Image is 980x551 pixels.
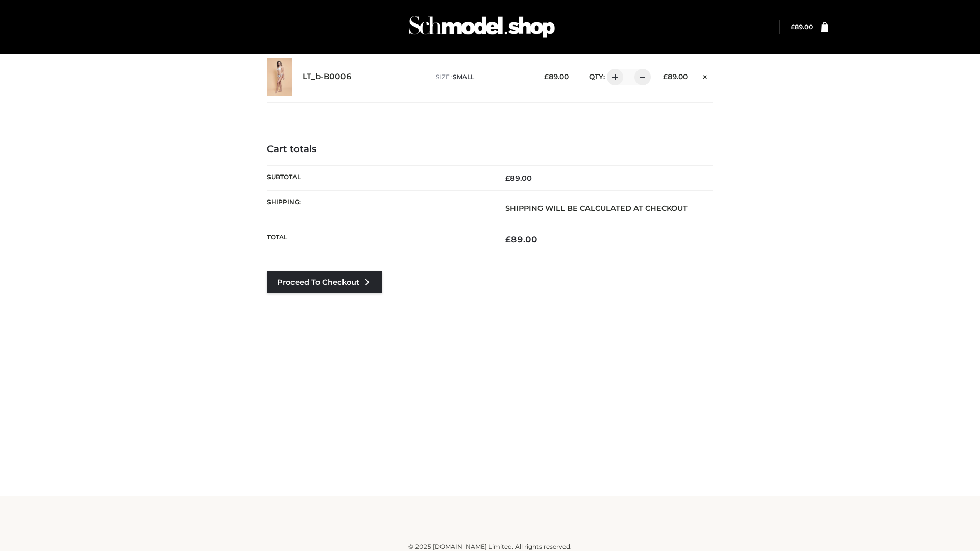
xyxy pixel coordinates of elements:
[405,7,558,47] img: Schmodel Admin 964
[505,173,510,183] span: £
[267,271,382,293] a: Proceed to Checkout
[579,69,647,85] div: QTY:
[505,234,511,244] span: £
[267,226,490,253] th: Total
[791,23,795,31] span: £
[453,73,474,81] span: SMALL
[698,69,713,82] a: Remove this item
[505,204,688,213] strong: Shipping will be calculated at checkout
[267,144,713,155] h4: Cart totals
[544,72,549,81] span: £
[436,72,528,82] p: size :
[544,72,569,81] bdi: 89.00
[791,23,813,31] bdi: 89.00
[505,234,537,244] bdi: 89.00
[505,173,532,183] bdi: 89.00
[663,72,688,81] bdi: 89.00
[663,72,668,81] span: £
[267,58,292,96] img: LT_b-B0006 - SMALL
[791,23,813,31] a: £89.00
[267,190,490,226] th: Shipping:
[267,165,490,190] th: Subtotal
[303,72,352,82] a: LT_b-B0006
